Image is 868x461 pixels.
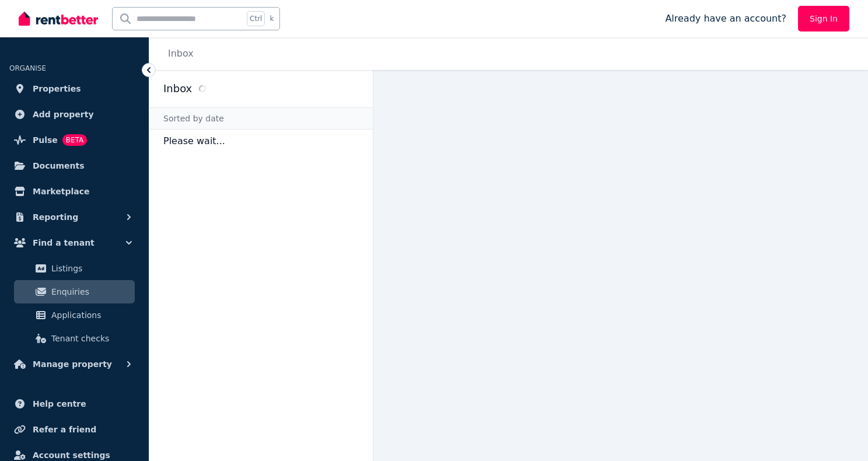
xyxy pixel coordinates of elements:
span: k [269,14,274,23]
a: Help centre [9,392,139,415]
span: Tenant checks [51,331,130,345]
button: Reporting [9,205,139,229]
span: Documents [33,159,85,173]
span: Manage property [33,357,112,371]
span: Find a tenant [33,236,94,250]
span: Enquiries [51,285,130,299]
span: Marketplace [33,184,89,198]
a: Applications [14,303,135,327]
h2: Inbox [163,81,192,97]
span: Help centre [33,397,86,411]
a: Tenant checks [14,327,135,350]
a: PulseBETA [9,128,139,152]
a: Add property [9,103,139,126]
span: Refer a friend [33,422,96,436]
button: Find a tenant [9,231,139,254]
a: Enquiries [14,280,135,303]
span: Listings [51,261,130,275]
p: Please wait... [149,130,373,153]
a: Sign In [798,6,849,32]
a: Documents [9,154,139,177]
nav: Breadcrumb [149,37,208,70]
span: Reporting [33,210,78,224]
span: Ctrl [247,11,265,26]
span: Already have an account? [665,12,786,26]
img: RentBetter [19,10,98,27]
a: Marketplace [9,180,139,203]
span: ORGANISE [9,64,46,72]
span: BETA [62,134,87,146]
span: Properties [33,82,81,96]
button: Manage property [9,352,139,376]
span: Pulse [33,133,58,147]
a: Properties [9,77,139,100]
a: Refer a friend [9,418,139,441]
a: Inbox [168,48,194,59]
span: Add property [33,107,94,121]
div: Sorted by date [149,107,373,130]
a: Listings [14,257,135,280]
span: Applications [51,308,130,322]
